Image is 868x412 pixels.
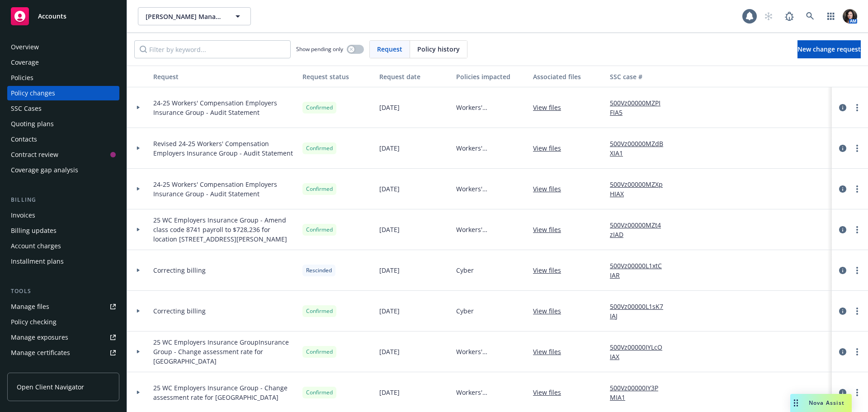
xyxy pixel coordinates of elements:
[377,44,402,54] span: Request
[837,265,848,276] a: circleInformation
[456,184,526,194] span: Workers' Compensation - [PERSON_NAME] Mgmt
[7,254,119,269] a: Installment plans
[837,143,848,154] a: circleInformation
[127,169,150,209] div: Toggle Row Expanded
[379,388,400,397] span: [DATE]
[809,399,844,407] span: Nova Assist
[837,224,848,235] a: circleInformation
[11,208,35,223] div: Invoices
[852,102,863,113] a: more
[127,87,150,128] div: Toggle Row Expanded
[11,361,57,375] div: Manage claims
[7,132,119,147] a: Contacts
[127,209,150,250] div: Toggle Row Expanded
[852,184,863,194] a: more
[790,394,802,412] div: Drag to move
[759,7,778,25] a: Start snowing
[822,7,840,25] a: Switch app
[299,66,376,87] button: Request status
[7,239,119,253] a: Account charges
[11,132,37,147] div: Contacts
[610,220,670,239] a: 500Vz00000MZt4zIAD
[837,184,848,194] a: circleInformation
[7,71,119,85] a: Policies
[11,101,42,116] div: SSC Cases
[379,225,400,234] span: [DATE]
[7,361,119,375] a: Manage claims
[153,215,295,244] span: 25 WC Employers Insurance Group - Amend class code 8741 payroll to $728,236 for location [STREET_...
[533,265,568,275] a: View files
[127,250,150,291] div: Toggle Row Expanded
[127,128,150,169] div: Toggle Row Expanded
[7,223,119,238] a: Billing updates
[379,347,400,356] span: [DATE]
[11,330,68,345] div: Manage exposures
[837,306,848,317] a: circleInformation
[610,98,670,117] a: 500Vz00000MZPIFIA5
[533,347,568,356] a: View files
[7,299,119,314] a: Manage files
[11,299,49,314] div: Manage files
[456,143,526,153] span: Workers' Compensation - R&H Inc
[529,66,606,87] button: Associated files
[7,315,119,329] a: Policy checking
[606,66,674,87] button: SSC case #
[153,306,206,316] span: Correcting billing
[153,180,295,199] span: 24-25 Workers' Compensation Employers Insurance Group - Audit Statement
[138,7,251,25] button: [PERSON_NAME] Management Corporation
[153,383,295,402] span: 25 WC Employers Insurance Group - Change assessment rate for [GEOGRAPHIC_DATA]
[7,195,119,204] div: Billing
[610,72,670,81] div: SSC case #
[11,86,55,100] div: Policy changes
[7,287,119,296] div: Tools
[837,102,848,113] a: circleInformation
[11,163,78,177] div: Coverage gap analysis
[153,98,295,117] span: 24-25 Workers' Compensation Employers Insurance Group - Audit Statement
[456,306,474,316] span: Cyber
[610,383,670,402] a: 500Vz00000IY3PMIA1
[379,72,449,81] div: Request date
[7,208,119,223] a: Invoices
[837,387,848,398] a: circleInformation
[11,315,57,329] div: Policy checking
[134,40,291,58] input: Filter by keyword...
[533,103,568,112] a: View files
[456,388,526,397] span: Workers' Compensation
[17,382,84,392] span: Open Client Navigator
[306,104,333,112] span: Confirmed
[533,388,568,397] a: View files
[456,265,474,275] span: Cyber
[376,66,453,87] button: Request date
[801,7,819,25] a: Search
[379,306,400,316] span: [DATE]
[610,180,670,199] a: 500Vz00000MZXpHIAX
[306,144,333,152] span: Confirmed
[533,143,568,153] a: View files
[302,72,372,81] div: Request status
[7,330,119,345] a: Manage exposures
[11,117,54,131] div: Quoting plans
[11,223,57,238] div: Billing updates
[127,331,150,372] div: Toggle Row Expanded
[306,388,333,397] span: Confirmed
[456,347,526,356] span: Workers' Compensation
[7,55,119,70] a: Coverage
[837,346,848,357] a: circleInformation
[7,163,119,177] a: Coverage gap analysis
[453,66,529,87] button: Policies impacted
[533,306,568,316] a: View files
[11,147,58,162] div: Contract review
[379,143,400,153] span: [DATE]
[306,307,333,315] span: Confirmed
[417,44,460,54] span: Policy history
[379,265,400,275] span: [DATE]
[780,7,798,25] a: Report a Bug
[11,71,33,85] div: Policies
[306,266,332,275] span: Rescinded
[153,337,295,366] span: 25 WC Employers Insurance GroupInsurance Group - Change assessment rate for [GEOGRAPHIC_DATA]
[11,55,39,70] div: Coverage
[533,184,568,194] a: View files
[306,185,333,193] span: Confirmed
[797,40,861,58] a: New change request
